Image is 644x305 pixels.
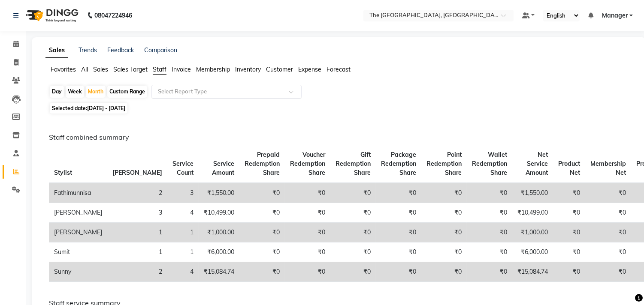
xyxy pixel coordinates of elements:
[49,242,107,262] td: Sumit
[376,242,421,262] td: ₹0
[512,262,553,282] td: ₹15,084.74
[376,183,421,203] td: ₹0
[79,46,97,54] a: Trends
[512,183,553,203] td: ₹1,550.00
[285,223,330,242] td: ₹0
[585,183,631,203] td: ₹0
[107,203,167,223] td: 3
[512,242,553,262] td: ₹6,000.00
[49,223,107,242] td: [PERSON_NAME]
[45,43,68,58] a: Sales
[526,151,548,176] span: Net Service Amount
[421,203,467,223] td: ₹0
[199,262,239,282] td: ₹15,084.74
[167,183,199,203] td: 3
[235,66,261,73] span: Inventory
[212,160,234,176] span: Service Amount
[167,223,199,242] td: 1
[421,242,467,262] td: ₹0
[602,11,628,20] span: Manager
[239,242,285,262] td: ₹0
[66,86,84,98] div: Week
[49,203,107,223] td: [PERSON_NAME]
[585,203,631,223] td: ₹0
[199,203,239,223] td: ₹10,499.00
[330,183,376,203] td: ₹0
[54,169,72,176] span: Stylist
[112,169,162,176] span: [PERSON_NAME]
[426,151,462,176] span: Point Redemption Share
[467,203,512,223] td: ₹0
[330,262,376,282] td: ₹0
[107,223,167,242] td: 1
[239,203,285,223] td: ₹0
[113,66,148,73] span: Sales Target
[558,160,580,176] span: Product Net
[199,223,239,242] td: ₹1,000.00
[245,151,280,176] span: Prepaid Redemption Share
[167,203,199,223] td: 4
[553,203,585,223] td: ₹0
[87,105,125,111] span: [DATE] - [DATE]
[290,151,325,176] span: Voucher Redemption Share
[376,223,421,242] td: ₹0
[107,183,167,203] td: 2
[330,242,376,262] td: ₹0
[199,242,239,262] td: ₹6,000.00
[172,160,194,176] span: Service Count
[376,203,421,223] td: ₹0
[107,262,167,282] td: 2
[49,133,626,141] h6: Staff combined summary
[467,242,512,262] td: ₹0
[512,203,553,223] td: ₹10,499.00
[467,223,512,242] td: ₹0
[330,223,376,242] td: ₹0
[153,66,166,73] span: Staff
[472,151,507,176] span: Wallet Redemption Share
[239,262,285,282] td: ₹0
[585,223,631,242] td: ₹0
[107,46,134,54] a: Feedback
[22,3,81,27] img: logo
[239,183,285,203] td: ₹0
[94,3,132,27] b: 08047224946
[167,242,199,262] td: 1
[144,46,177,54] a: Comparison
[336,151,371,176] span: Gift Redemption Share
[172,66,191,73] span: Invoice
[81,66,88,73] span: All
[50,103,127,114] span: Selected date:
[553,223,585,242] td: ₹0
[421,223,467,242] td: ₹0
[199,183,239,203] td: ₹1,550.00
[266,66,293,73] span: Customer
[49,183,107,203] td: Fathimunnisa
[285,262,330,282] td: ₹0
[421,183,467,203] td: ₹0
[512,223,553,242] td: ₹1,000.00
[239,223,285,242] td: ₹0
[376,262,421,282] td: ₹0
[93,66,108,73] span: Sales
[167,262,199,282] td: 4
[585,242,631,262] td: ₹0
[285,203,330,223] td: ₹0
[381,151,416,176] span: Package Redemption Share
[107,242,167,262] td: 1
[327,66,351,73] span: Forecast
[553,262,585,282] td: ₹0
[51,66,76,73] span: Favorites
[467,183,512,203] td: ₹0
[330,203,376,223] td: ₹0
[590,160,626,176] span: Membership Net
[49,262,107,282] td: Sunny
[585,262,631,282] td: ₹0
[50,86,64,98] div: Day
[553,183,585,203] td: ₹0
[553,242,585,262] td: ₹0
[421,262,467,282] td: ₹0
[196,66,230,73] span: Membership
[86,86,106,98] div: Month
[298,66,321,73] span: Expense
[107,86,147,98] div: Custom Range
